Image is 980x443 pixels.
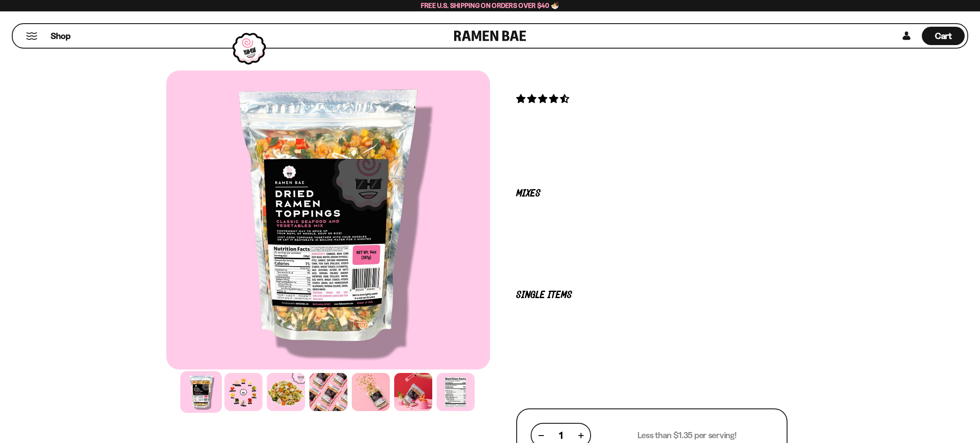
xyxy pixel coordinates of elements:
div: Cart [922,24,965,48]
a: Shop [51,27,70,45]
p: Less than $1.35 per serving! [637,430,737,441]
p: Mixes [516,190,787,198]
button: Mobile Menu Trigger [26,32,38,40]
span: Cart [935,31,952,41]
span: 4.68 stars [516,93,571,104]
span: Shop [51,30,70,42]
p: Single Items [516,291,787,299]
span: 1 [559,430,563,441]
span: Free U.S. Shipping on Orders over $40 🍜 [421,1,560,10]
